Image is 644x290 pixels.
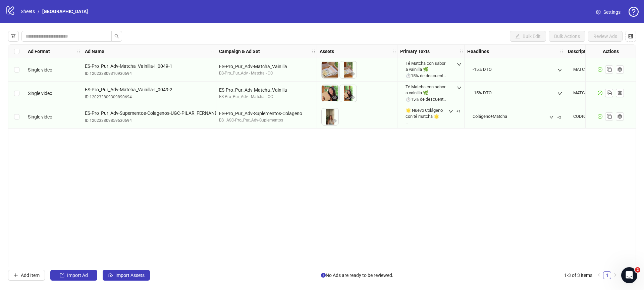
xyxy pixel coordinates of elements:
[618,67,622,72] svg: ad template
[348,70,357,78] button: Preview
[573,113,618,119] div: CODIGO: COLAGENO15
[546,113,564,122] button: +2
[85,70,213,77] div: ID: 120233809310930694
[219,48,260,55] strong: Campaign & Ad Set
[85,117,213,124] div: ID: 120233809859630694
[76,49,81,54] span: holder
[457,86,462,90] span: down
[396,49,401,54] span: holder
[406,84,448,102] div: Té Matcha con sabor a vainilla 🌿 ⏱️15% de descuento con el Código: MATCHA15 por tiempo limitado.
[400,48,430,55] strong: Primary Texts
[395,45,397,58] div: Resize Assets column
[463,45,464,58] div: Resize Primary Texts column
[559,49,564,54] span: holder
[573,90,595,96] div: MATCHA15
[446,107,463,115] button: +1
[219,94,314,100] div: ES-Pro_Pur_Adv - Matcha - CC
[28,91,52,96] span: Single video
[320,48,334,55] strong: Assets
[595,271,603,279] li: Previous Page
[603,271,611,279] li: 1
[603,48,619,55] strong: Actions
[606,66,612,72] svg: Duplicate
[85,48,104,55] strong: Ad Name
[322,108,338,125] img: Asset 1
[611,271,619,279] button: right
[611,271,619,279] li: Next Page
[332,118,337,123] span: eye
[473,113,507,119] div: Colágeno+Matcha
[473,66,492,72] div: -15% DTO
[340,61,357,78] img: Asset 2
[85,94,213,100] div: ID: 120233809309890694
[28,48,50,55] strong: Ad Format
[603,8,621,16] span: Settings
[103,270,150,281] button: Import Assets
[322,61,338,78] img: Asset 1
[621,267,637,283] iframe: Intercom live chat
[573,66,595,72] div: MATCHA15
[8,270,45,281] button: Add Item
[595,271,603,279] button: left
[219,70,314,77] div: ES-Pro_Pur_Adv - Matcha - CC
[321,272,393,279] span: No Ads are ready to be reviewed.
[510,31,546,42] button: Bulk Edit
[613,273,617,277] span: right
[635,267,640,273] span: 2
[315,45,317,58] div: Resize Campaign & Ad Set column
[596,10,601,14] span: setting
[214,45,216,58] div: Resize Ad Name column
[459,49,464,54] span: holder
[219,86,314,94] div: ES-Pro_Pur_Adv-Matcha_Vainilla
[332,71,337,76] span: eye
[321,273,326,278] span: info-circle
[618,91,622,95] svg: ad template
[598,91,602,95] span: check-circle
[219,110,314,117] div: ES-Pro_Pur_Adv-Suplementos-Colageno
[568,48,595,55] strong: Descriptions
[618,114,622,119] svg: ad template
[603,272,611,279] a: 1
[311,49,316,54] span: holder
[564,271,592,279] li: 1-3 of 3 items
[81,49,86,54] span: holder
[348,94,357,102] button: Preview
[8,58,25,82] div: Select row 1
[557,91,562,96] span: down
[8,45,25,58] div: Select all rows
[13,273,18,278] span: plus
[340,85,357,102] img: Asset 2
[598,114,602,119] span: check-circle
[406,107,448,126] div: 🌟 Nuevo Colágeno con té matcha 🌟 👩 Di adiós signos del envejecimiento, las [MEDICAL_DATA], las ar...
[219,63,314,70] div: ES-Pro_Pur_Adv-Matcha_Vainilla
[330,117,338,125] button: Preview
[628,34,633,39] span: control
[606,113,612,119] svg: Duplicate
[406,60,448,79] div: Té Matcha con sabor a vainilla 🌿 ⏱️15% de descuento con el Código: MATCHA15 por tiempo limitado.
[464,49,468,54] span: holder
[316,49,321,54] span: holder
[350,95,355,100] span: eye
[588,31,623,42] button: Review Ads
[21,273,40,278] span: Add Item
[557,68,562,72] span: down
[8,82,25,105] div: Select row 2
[392,49,396,54] span: holder
[330,70,338,78] button: Preview
[85,86,213,93] span: ES-Pro_Pur_Adv-Matcha_Vainilla-I_0049-2
[80,45,82,58] div: Resize Ad Format column
[473,90,492,96] div: -15% DTO
[564,49,569,54] span: holder
[50,270,97,281] button: Import Ad
[108,273,113,278] span: cloud-upload
[597,273,601,277] span: left
[467,48,489,55] strong: Headlines
[19,8,36,15] a: Sheets
[448,109,453,114] span: down
[629,7,639,17] span: question-circle
[322,85,338,102] img: Asset 1
[28,114,52,119] span: Single video
[606,89,612,96] svg: Duplicate
[563,45,565,58] div: Resize Headlines column
[211,49,215,54] span: holder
